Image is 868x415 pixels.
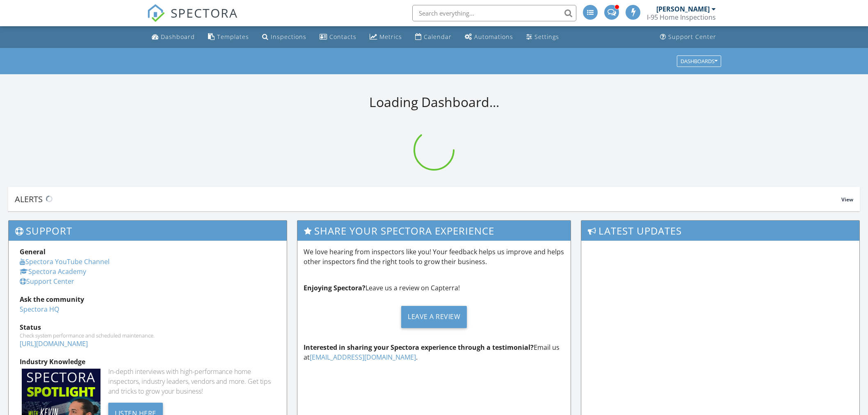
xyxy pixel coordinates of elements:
[147,4,165,22] img: The Best Home Inspection Software - Spectora
[171,4,238,21] span: SPECTORA
[9,221,287,241] h3: Support
[148,30,198,45] a: Dashboard
[304,283,564,293] p: Leave us a review on Capterra!
[329,33,356,41] div: Contacts
[412,5,576,21] input: Search everything...
[401,306,467,328] div: Leave a Review
[20,322,276,332] div: Status
[20,294,276,304] div: Ask the community
[681,58,717,64] div: Dashboards
[657,30,720,45] a: Support Center
[310,353,416,362] a: [EMAIL_ADDRESS][DOMAIN_NAME]
[304,299,564,334] a: Leave a Review
[20,247,46,256] strong: General
[523,30,562,45] a: Settings
[205,30,252,45] a: Templates
[297,221,571,241] h3: Share Your Spectora Experience
[412,30,455,45] a: Calendar
[461,30,516,45] a: Automations (Advanced)
[20,277,74,286] a: Support Center
[841,196,853,203] span: View
[20,357,276,367] div: Industry Knowledge
[304,342,564,362] p: Email us at .
[20,339,88,348] a: [URL][DOMAIN_NAME]
[20,257,110,266] a: Spectora YouTube Channel
[304,247,564,267] p: We love hearing from inspectors like you! Your feedback helps us improve and helps other inspecto...
[161,33,195,41] div: Dashboard
[474,33,513,41] div: Automations
[677,55,721,67] button: Dashboards
[316,30,360,45] a: Contacts
[581,221,859,241] h3: Latest Updates
[20,267,86,276] a: Spectora Academy
[424,33,452,41] div: Calendar
[15,194,841,205] div: Alerts
[647,13,716,21] div: I-95 Home Inspections
[20,332,276,339] div: Check system performance and scheduled maintenance.
[271,33,306,41] div: Inspections
[366,30,405,45] a: Metrics
[379,33,402,41] div: Metrics
[656,5,710,13] div: [PERSON_NAME]
[147,11,238,28] a: SPECTORA
[304,343,534,352] strong: Interested in sharing your Spectora experience through a testimonial?
[535,33,559,41] div: Settings
[217,33,249,41] div: Templates
[20,305,59,314] a: Spectora HQ
[259,30,310,45] a: Inspections
[668,33,716,41] div: Support Center
[108,367,276,396] div: In-depth interviews with high-performance home inspectors, industry leaders, vendors and more. Ge...
[304,283,365,292] strong: Enjoying Spectora?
